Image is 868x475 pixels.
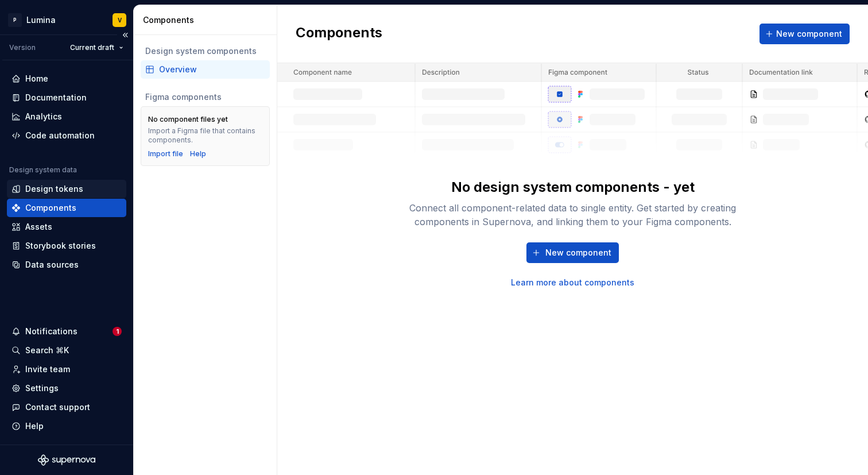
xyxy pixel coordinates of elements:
a: Invite team [7,360,126,379]
div: V [118,16,122,25]
span: Current draft [70,43,114,52]
div: Connect all component-related data to single entity. Get started by creating components in Supern... [389,201,757,229]
button: New component [759,24,850,44]
div: Assets [25,221,52,233]
button: New component [526,242,619,263]
div: P [8,13,22,27]
div: Import a Figma file that contains components. [148,126,262,145]
a: Assets [7,218,126,236]
div: Components [143,14,272,26]
a: Home [7,69,126,88]
a: Components [7,199,126,217]
button: Search ⌘K [7,341,126,360]
div: Invite team [25,364,70,375]
button: Help [7,417,126,435]
div: Help [25,420,44,432]
button: Collapse sidebar [117,27,133,43]
span: New component [545,247,611,258]
div: Design system data [9,165,77,175]
a: Design tokens [7,180,126,198]
div: Figma components [145,91,265,103]
div: Documentation [25,92,87,103]
div: Storybook stories [25,240,96,252]
div: Data sources [25,259,79,271]
a: Documentation [7,88,126,107]
div: No component files yet [148,115,228,124]
div: No design system components - yet [451,178,695,196]
span: 1 [113,327,122,336]
div: Settings [25,383,59,394]
div: Overview [159,64,265,75]
a: Settings [7,379,126,397]
a: Data sources [7,256,126,274]
a: Code automation [7,126,126,145]
div: Design tokens [25,183,83,195]
svg: Supernova Logo [38,454,95,466]
button: Import file [148,149,183,159]
a: Learn more about components [511,277,634,288]
div: Lumina [26,14,56,26]
div: Notifications [25,326,77,337]
button: Contact support [7,398,126,416]
div: Analytics [25,111,62,122]
h2: Components [296,24,382,44]
a: Overview [141,60,270,79]
div: Search ⌘K [25,345,69,356]
a: Analytics [7,107,126,126]
div: Components [25,202,76,214]
span: New component [776,28,842,40]
button: Notifications1 [7,322,126,341]
div: Contact support [25,401,90,413]
a: Storybook stories [7,237,126,255]
a: Help [190,149,206,159]
button: Current draft [65,40,129,56]
div: Design system components [145,45,265,57]
button: PLuminaV [2,7,131,32]
div: Home [25,73,48,84]
div: Version [9,43,36,52]
div: Code automation [25,130,95,141]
